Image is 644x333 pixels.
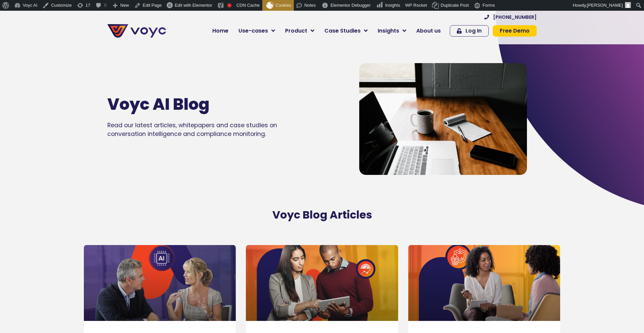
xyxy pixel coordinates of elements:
[212,27,228,35] span: Home
[450,25,489,37] a: Log In
[107,95,279,114] h1: Voyc AI Blog
[107,121,299,139] p: Read our latest articles, whitepapers and case studies on conversation intelligence and complianc...
[238,27,268,35] span: Use-cases
[378,27,399,35] span: Insights
[324,27,361,35] span: Case Studies
[493,15,537,19] span: [PHONE_NUMBER]
[175,3,212,8] span: Edit with Elementor
[411,24,446,38] a: About us
[227,3,231,7] div: Focus keyphrase not set
[131,208,513,221] h2: Voyc Blog Articles
[587,3,623,8] span: [PERSON_NAME]
[233,24,280,38] a: Use-cases
[484,15,537,19] a: [PHONE_NUMBER]
[493,25,537,37] a: Free Demo
[466,28,482,34] span: Log In
[319,24,373,38] a: Case Studies
[373,24,411,38] a: Insights
[416,27,441,35] span: About us
[285,27,307,35] span: Product
[280,24,319,38] a: Product
[207,24,233,38] a: Home
[107,24,166,38] img: voyc-full-logo
[500,28,530,34] span: Free Demo
[408,245,560,321] a: woman talking to another woman in a therapy session
[84,245,236,321] a: man and woman having a formal conversation at the office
